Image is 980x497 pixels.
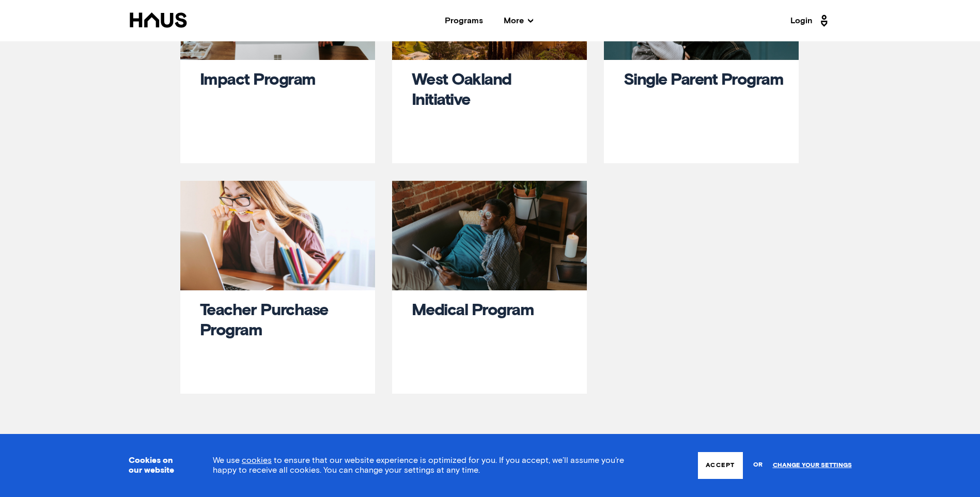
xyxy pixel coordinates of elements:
a: Teacher Purchase Program [200,302,328,339]
span: or [753,456,763,474]
button: Accept [698,452,742,479]
a: Programs [445,17,483,25]
h3: Cookies on our website [129,456,187,475]
a: Impact Program [200,72,316,88]
a: Medical Program [412,302,534,319]
a: cookies [242,456,272,464]
a: West Oakland Initiative [412,72,511,108]
a: Change your settings [773,462,852,469]
span: More [504,17,533,25]
a: Single Parent Program [624,72,784,88]
a: Login [790,12,831,29]
span: We use to ensure that our website experience is optimized for you. If you accept, we’ll assume yo... [213,456,624,474]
